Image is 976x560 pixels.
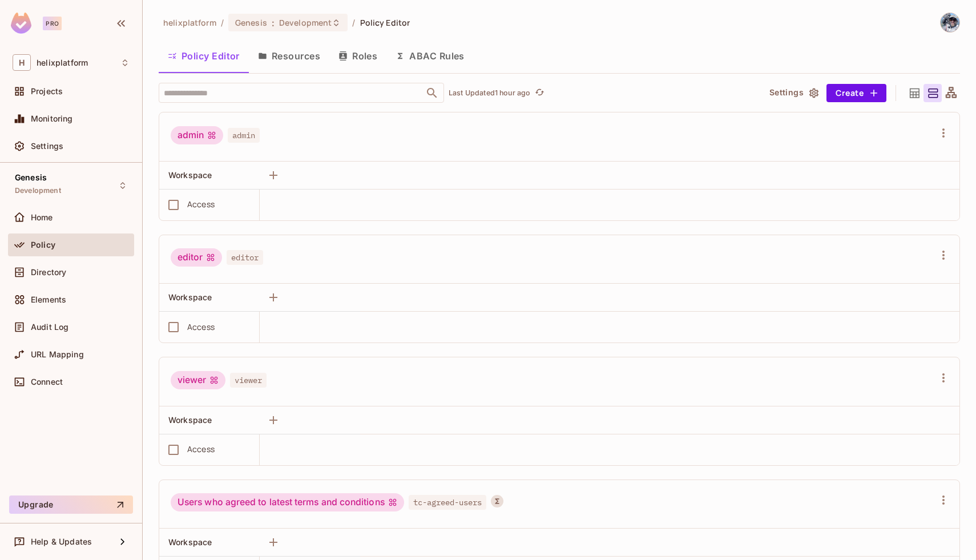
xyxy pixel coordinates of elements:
[31,114,73,123] span: Monitoring
[171,248,222,267] div: editor
[171,493,404,511] div: Users who agreed to latest terms and conditions
[163,17,216,28] span: the active workspace
[530,86,546,100] span: Click to refresh data
[159,42,249,70] button: Policy Editor
[168,537,212,547] span: Workspace
[227,250,263,265] span: editor
[31,268,66,277] span: Directory
[43,17,62,30] div: Pro
[449,88,530,98] p: Last Updated 1 hour ago
[409,495,486,510] span: tc-agreed-users
[15,173,47,182] span: Genesis
[13,54,31,71] span: H
[15,186,61,195] span: Development
[228,128,260,143] span: admin
[171,371,225,389] div: viewer
[31,295,66,304] span: Elements
[168,292,212,302] span: Workspace
[187,198,215,211] div: Access
[168,415,212,425] span: Workspace
[31,213,53,222] span: Home
[941,13,959,32] img: michael.amato@helix.com
[171,126,223,144] div: admin
[533,86,546,100] button: refresh
[386,42,474,70] button: ABAC Rules
[221,17,224,28] li: /
[9,495,133,514] button: Upgrade
[360,17,410,28] span: Policy Editor
[491,495,503,507] button: A User Set is a dynamically conditioned role, grouping users based on real-time criteria.
[352,17,355,28] li: /
[31,240,55,249] span: Policy
[31,323,68,332] span: Audit Log
[31,142,63,151] span: Settings
[31,377,63,386] span: Connect
[168,170,212,180] span: Workspace
[11,13,31,34] img: SReyMgAAAABJRU5ErkJggg==
[235,17,267,28] span: Genesis
[187,321,215,333] div: Access
[31,87,63,96] span: Projects
[31,537,92,546] span: Help & Updates
[230,373,267,388] span: viewer
[329,42,386,70] button: Roles
[31,350,84,359] span: URL Mapping
[535,87,545,99] span: refresh
[765,84,822,102] button: Settings
[279,17,332,28] span: Development
[187,443,215,456] div: Access
[271,18,275,27] span: :
[424,85,440,101] button: Open
[37,58,88,67] span: Workspace: helixplatform
[249,42,329,70] button: Resources
[826,84,886,102] button: Create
